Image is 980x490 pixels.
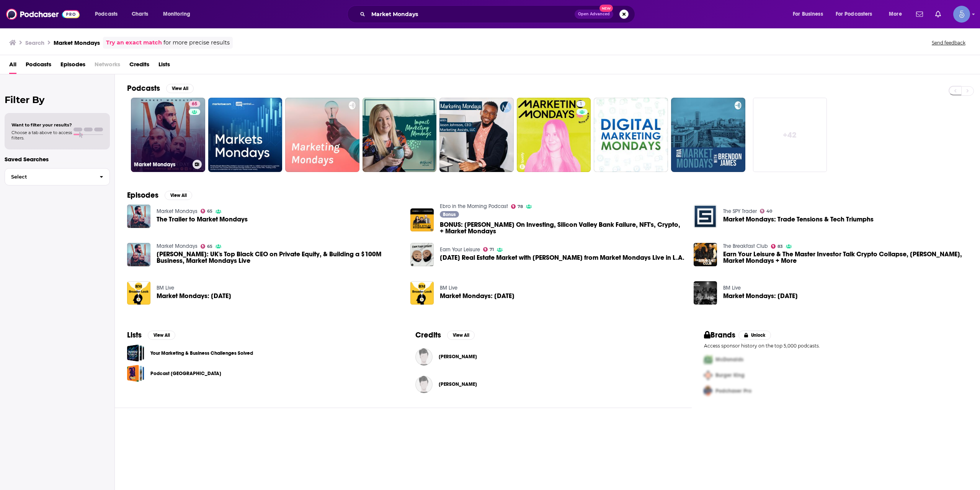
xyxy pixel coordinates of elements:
[127,84,194,93] a: PodcastsView All
[207,245,212,248] span: 65
[127,344,144,362] a: Your Marketing & Business Challenges Solved
[207,210,212,213] span: 65
[410,243,434,266] img: Today's Real Estate Market with Dave Gross from Market Mondays Live in L.A.
[157,293,231,299] a: Market Mondays: November 4, 2019
[134,161,189,168] h3: Market Mondays
[368,8,575,20] input: Search podcasts, credits, & more...
[723,216,874,223] a: Market Mondays: Trade Tensions & Tech Triumphs
[694,243,717,266] a: Earn Your Leisure & The Master Investor Talk Crypto Collapse, Kanye West, Market Mondays + More
[738,331,771,340] button: Unlock
[929,39,968,46] button: Send feedback
[158,8,200,20] button: open menu
[148,331,175,340] button: View All
[201,209,213,213] a: 65
[6,7,80,21] img: Podchaser - Follow, Share and Rate Podcasts
[131,98,205,172] a: 65Market Mondays
[578,12,610,16] span: Open Advanced
[723,285,741,291] a: BM Live
[127,281,150,305] img: Market Mondays: November 4, 2019
[723,293,798,299] a: Market Mondays: November 11, 2019
[157,216,248,223] a: The Trailer to Market Mondays
[701,383,715,399] img: Third Pro Logo
[25,39,44,46] h3: Search
[953,6,970,23] button: Show profile menu
[410,281,434,305] a: Market Mondays: October 28, 2019
[440,293,514,299] a: Market Mondays: October 28, 2019
[54,39,100,46] h3: Market Mondays
[410,208,434,232] img: BONUS: Ian Dunlap On Investing, Silicon Valley Bank Failure, NFT's, Crypto, + Market Mondays
[132,9,148,20] span: Charts
[157,285,174,291] a: BM Live
[415,348,433,365] img: Ian Dunlap
[753,98,827,172] a: +42
[440,254,684,261] a: Today's Real Estate Market with Dave Gross from Market Mondays Live in L.A.
[694,205,717,228] a: Market Mondays: Trade Tensions & Tech Triumphs
[5,94,110,105] h2: Filter By
[127,330,142,340] h2: Lists
[415,330,475,340] a: CreditsView All
[723,251,968,264] a: Earn Your Leisure & The Master Investor Talk Crypto Collapse, Kanye West, Market Mondays + More
[704,343,968,349] p: Access sponsor history on the top 5,000 podcasts.
[127,8,153,20] a: Charts
[90,8,127,20] button: open menu
[127,243,150,266] img: Dean Forbes: UK's Top Black CEO on Private Equity, & Building a $100M Business, Market Mondays Live
[483,247,494,252] a: 71
[415,372,679,397] button: Ian DunlapIan Dunlap
[9,58,16,74] span: All
[932,8,944,21] a: Show notifications dropdown
[11,122,72,128] span: Want to filter your results?
[913,8,926,21] a: Show notifications dropdown
[127,190,192,200] a: EpisodesView All
[165,191,192,200] button: View All
[150,349,253,357] a: Your Marketing & Business Challenges Solved
[787,8,833,20] button: open menu
[440,246,480,253] a: Earn Your Leisure
[715,356,743,363] span: McDonalds
[440,254,684,261] span: [DATE] Real Estate Market with [PERSON_NAME] from Market Mondays Live in L.A.
[415,376,433,393] a: Ian Dunlap
[150,369,221,378] a: Podcast [GEOGRAPHIC_DATA]
[704,330,736,340] h2: Brands
[953,6,970,23] span: Logged in as Spiral5-G1
[793,9,823,20] span: For Business
[127,84,160,93] h2: Podcasts
[777,245,783,248] span: 83
[443,212,456,217] span: Bonus
[599,5,613,12] span: New
[517,98,591,172] a: 1
[715,372,745,379] span: Burger King
[439,354,477,360] span: [PERSON_NAME]
[723,243,768,249] a: The Breakfast Club
[447,331,475,340] button: View All
[201,244,213,249] a: 65
[158,58,170,74] a: Lists
[157,243,198,249] a: Market Mondays
[440,221,684,234] span: BONUS: [PERSON_NAME] On Investing, Silicon Valley Bank Failure, NFT's, Crypto, + Market Mondays
[577,101,585,107] a: 1
[723,251,968,264] span: Earn Your Leisure & The Master Investor Talk Crypto Collapse, [PERSON_NAME], Market Mondays + More
[440,203,508,210] a: Ebro in the Morning Podcast
[701,367,715,383] img: Second Pro Logo
[127,365,144,382] span: Podcast Barcelona
[163,38,230,47] span: for more precise results
[518,205,523,208] span: 78
[60,58,85,74] a: Episodes
[440,285,457,291] a: BM Live
[26,58,51,74] span: Podcasts
[129,58,149,74] a: Credits
[127,205,150,228] a: The Trailer to Market Mondays
[723,293,798,299] span: Market Mondays: [DATE]
[95,9,118,20] span: Podcasts
[11,130,72,141] span: Choose a tab above to access filters.
[106,38,162,47] a: Try an exact match
[163,9,190,20] span: Monitoring
[723,208,757,215] a: The SPY Trader
[439,381,477,387] a: Ian Dunlap
[192,100,197,108] span: 65
[511,204,523,209] a: 78
[760,209,773,213] a: 40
